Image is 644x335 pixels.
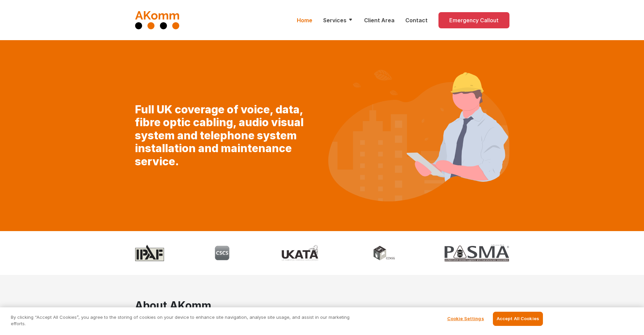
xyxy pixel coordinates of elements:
[135,245,165,261] img: IPAF
[445,312,487,326] button: Cookie Settings
[438,12,509,28] a: Emergency Callout
[11,314,354,327] p: By clicking “Accept All Cookies”, you agree to the storing of cookies on your device to enhance s...
[328,70,509,201] img: illustration
[135,103,316,168] h1: Full UK coverage of voice, data, fibre optic cabling, audio visual system and telephone system in...
[297,16,312,24] a: Home
[280,245,322,261] img: UKATA
[493,312,543,326] button: Accept All Cookies
[135,299,509,312] h2: About AKomm
[405,16,428,24] a: Contact
[364,16,395,24] a: Client Area
[323,16,353,24] a: Services
[445,245,509,261] img: PASMA
[372,245,396,261] img: CCNSG
[135,11,180,29] img: AKomm
[214,245,231,261] img: CSCS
